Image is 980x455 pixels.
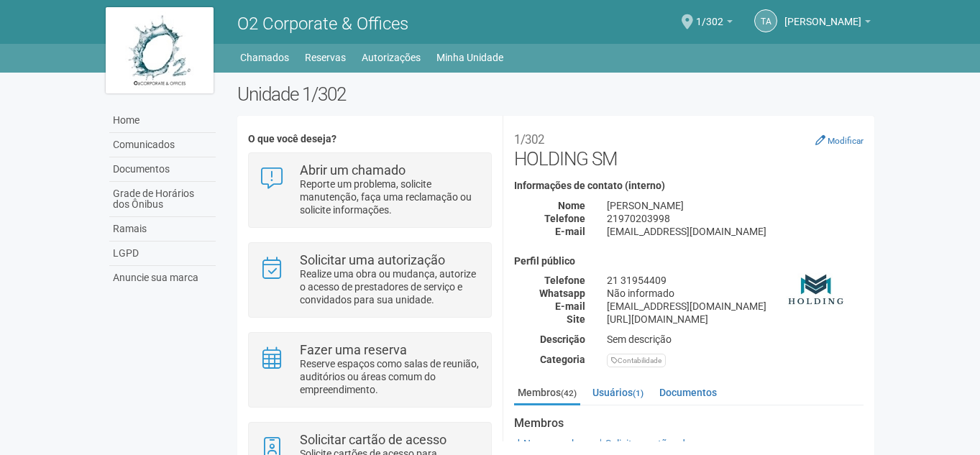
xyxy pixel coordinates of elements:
small: Modificar [828,136,864,146]
strong: E-mail [555,300,585,312]
p: Reserve espaços como salas de reunião, auditórios ou áreas comum do empreendimento. [300,357,480,396]
a: Documentos [656,382,720,403]
a: Home [109,109,216,133]
a: Minha Unidade [436,47,503,68]
a: Chamados [240,47,289,68]
a: Novo membro [514,438,587,449]
a: Abrir um chamado Reporte um problema, solicite manutenção, faça uma reclamação ou solicite inform... [260,164,480,216]
p: Realize uma obra ou mudança, autorize o acesso de prestadores de serviço e convidados para sua un... [300,267,480,306]
a: [PERSON_NAME] [784,18,871,29]
strong: Nome [558,200,585,211]
h4: O que você deseja? [248,134,492,144]
strong: Categoria [540,354,585,365]
a: Usuários(1) [589,382,647,403]
div: Sem descrição [596,333,874,346]
h4: Informações de contato (interno) [514,180,864,191]
a: Ramais [109,217,216,242]
span: O2 Corporate & Offices [237,14,408,34]
span: Thamiris Abdala [784,2,861,27]
small: (1) [633,388,644,398]
strong: Site [567,313,585,325]
h2: HOLDING SM [514,127,864,170]
a: Grade de Horários dos Ônibus [109,182,216,217]
a: LGPD [109,242,216,266]
strong: Descrição [540,334,585,345]
div: [EMAIL_ADDRESS][DOMAIN_NAME] [596,300,874,313]
div: [EMAIL_ADDRESS][DOMAIN_NAME] [596,225,874,238]
div: [PERSON_NAME] [596,199,874,212]
strong: Telefone [544,275,585,286]
small: (42) [561,388,577,398]
strong: Solicitar cartão de acesso [300,432,447,447]
div: [URL][DOMAIN_NAME] [596,313,874,326]
div: 21 31954409 [596,274,874,287]
strong: E-mail [555,226,585,237]
img: logo.jpg [106,7,214,93]
strong: Abrir um chamado [300,162,406,178]
strong: Whatsapp [539,288,585,299]
strong: Membros [514,417,864,430]
a: TA [754,9,777,32]
div: Contabilidade [607,354,666,367]
a: Solicitar uma autorização Realize uma obra ou mudança, autorize o acesso de prestadores de serviç... [260,254,480,306]
a: Documentos [109,157,216,182]
img: business.png [781,256,853,328]
strong: Telefone [544,213,585,224]
strong: Fazer uma reserva [300,342,407,357]
a: 1/302 [696,18,733,29]
a: Anuncie sua marca [109,266,216,290]
h4: Perfil público [514,256,864,267]
div: Não informado [596,287,874,300]
a: Solicitar cartões de acesso [596,438,724,449]
a: Comunicados [109,133,216,157]
a: Fazer uma reserva Reserve espaços como salas de reunião, auditórios ou áreas comum do empreendime... [260,344,480,396]
small: 1/302 [514,132,544,147]
a: Membros(42) [514,382,580,405]
a: Modificar [815,134,864,146]
p: Reporte um problema, solicite manutenção, faça uma reclamação ou solicite informações. [300,178,480,216]
div: 21970203998 [596,212,874,225]
span: 1/302 [696,2,723,27]
strong: Solicitar uma autorização [300,252,445,267]
a: Autorizações [362,47,421,68]
a: Reservas [305,47,346,68]
h2: Unidade 1/302 [237,83,875,105]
